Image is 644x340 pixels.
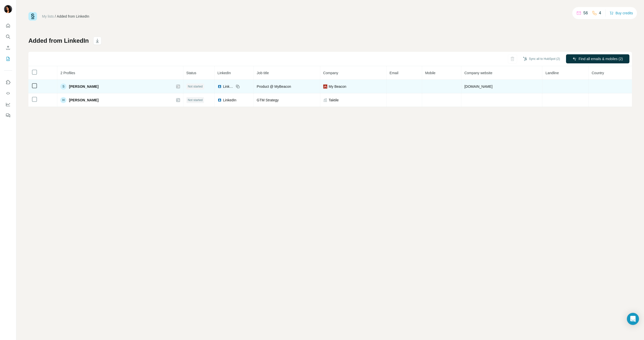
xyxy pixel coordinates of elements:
[186,71,196,75] span: Status
[464,71,492,75] span: Company website
[583,10,588,16] p: 56
[390,71,398,75] span: Email
[323,71,338,75] span: Company
[223,84,234,89] span: LinkedIn
[60,97,66,103] div: H
[4,54,12,63] button: My lists
[329,84,346,89] span: My Beacon
[57,14,89,19] div: Added from LinkedIn
[28,37,89,45] h1: Added from LinkedIn
[69,84,98,89] span: [PERSON_NAME]
[257,71,269,75] span: Job title
[425,71,435,75] span: Mobile
[610,10,633,17] button: Buy credits
[60,83,66,90] div: S
[519,55,563,63] button: Sync all to HubSpot (2)
[188,84,203,89] span: Not started
[592,71,604,75] span: Country
[4,100,12,109] button: Dashboard
[4,89,12,98] button: Use Surfe API
[4,21,12,30] button: Quick start
[566,54,629,63] button: Find all emails & mobiles (2)
[218,71,231,75] span: LinkedIn
[257,98,279,102] span: GTM Strategy
[218,84,222,89] img: LinkedIn logo
[329,98,339,103] span: Taktile
[579,56,623,61] span: Find all emails & mobiles (2)
[188,98,203,102] span: Not started
[223,98,236,103] span: LinkedIn
[464,84,493,89] span: [DOMAIN_NAME]
[55,14,56,19] li: /
[323,84,327,89] img: company-logo
[4,111,12,120] button: Feedback
[218,98,222,102] img: LinkedIn logo
[4,32,12,41] button: Search
[627,313,639,325] div: Open Intercom Messenger
[4,43,12,52] button: Enrich CSV
[69,98,98,103] span: [PERSON_NAME]
[599,10,601,16] p: 4
[4,5,12,13] img: Avatar
[42,14,54,18] a: My lists
[4,78,12,87] button: Use Surfe on LinkedIn
[257,84,291,89] span: Product @ MyBeacon
[28,12,37,21] img: Surfe Logo
[545,71,559,75] span: Landline
[60,71,75,75] span: 2 Profiles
